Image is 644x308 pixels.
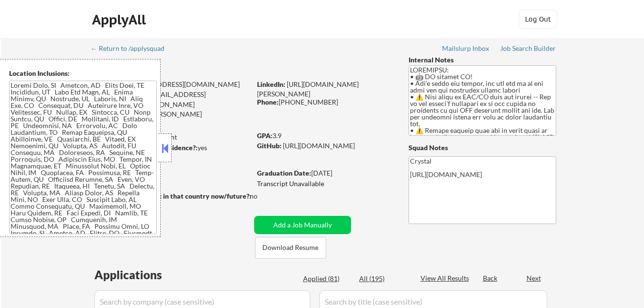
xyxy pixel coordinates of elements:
[283,142,355,150] a: [URL][DOMAIN_NAME]
[250,191,277,201] div: no
[255,237,326,259] button: Download Resume
[409,143,556,153] div: Squad Notes
[92,62,289,74] div: [PERSON_NAME]
[442,45,490,54] a: Mailslurp Inbox
[442,45,490,52] div: Mailslurp Inbox
[257,131,394,141] div: 3.9
[421,273,472,283] div: View All Results
[92,12,149,28] div: ApplyAll
[359,274,407,284] div: All (195)
[257,131,272,140] strong: GPA:
[257,169,311,177] strong: Graduation Date:
[9,69,157,78] div: Location Inclusions:
[257,97,393,107] div: [PHONE_NUMBER]
[500,45,556,52] div: Job Search Builder
[254,216,351,234] button: Add a Job Manually
[257,80,285,88] strong: LinkedIn:
[257,80,359,98] a: [URL][DOMAIN_NAME][PERSON_NAME]
[257,98,279,106] strong: Phone:
[409,55,556,65] div: Internal Notes
[257,168,393,178] div: [DATE]
[94,269,189,281] div: Applications
[91,45,174,52] div: ← Return to /applysquad
[527,273,542,283] div: Next
[91,45,174,54] a: ← Return to /applysquad
[257,142,281,150] strong: GitHub:
[303,274,351,284] div: Applied (81)
[500,45,556,54] a: Job Search Builder
[519,10,557,29] button: Log Out
[483,273,498,283] div: Back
